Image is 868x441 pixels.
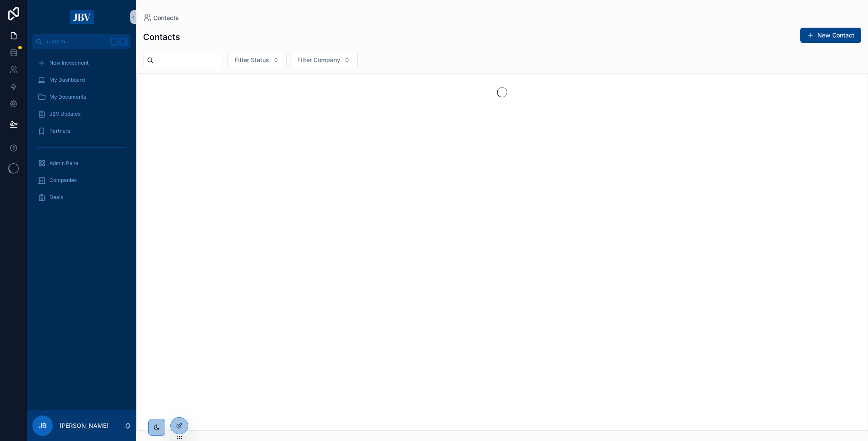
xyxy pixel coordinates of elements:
img: App logo [70,10,94,24]
div: scrollable content [27,49,136,216]
a: Admin Panel [32,156,131,171]
span: K [120,38,127,45]
a: Contacts [143,14,179,22]
a: Companies [32,173,131,188]
a: Partners [32,123,131,139]
a: JBV Updates [32,106,131,122]
button: Select Button [290,52,358,68]
span: My Documents [49,94,86,100]
span: Companies [49,177,77,184]
a: My Dashboard [32,72,131,88]
button: Select Button [227,52,287,68]
span: My Dashboard [49,77,85,83]
span: Filter Company [297,56,340,64]
span: JBV Updates [49,111,80,117]
p: [PERSON_NAME] [60,421,109,430]
a: Deals [32,190,131,205]
span: Admin Panel [49,160,80,167]
span: JB [38,421,47,431]
button: New Contact [800,28,861,43]
span: New Investment [49,60,89,66]
a: My Documents [32,89,131,105]
button: Jump to...K [32,34,131,49]
a: New Investment [32,55,131,71]
span: Deals [49,194,63,201]
span: Partners [49,128,70,134]
span: Filter Status [235,56,269,64]
span: Contacts [153,14,179,22]
span: Jump to... [46,38,106,45]
h1: Contacts [143,31,180,43]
